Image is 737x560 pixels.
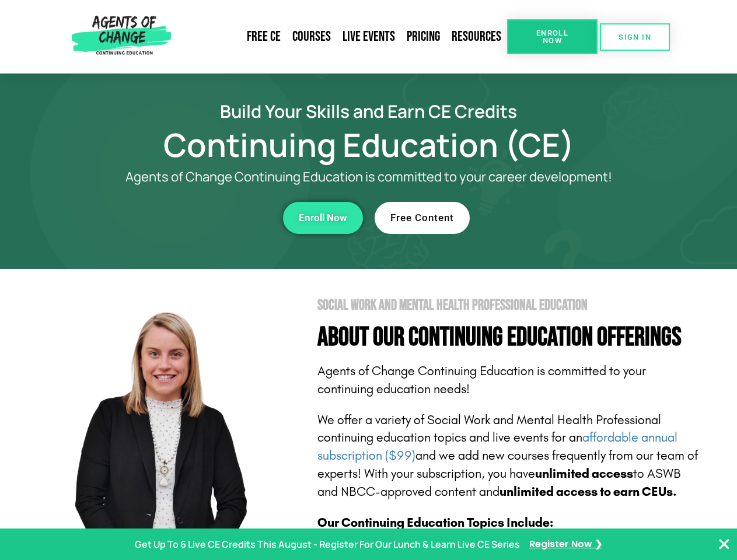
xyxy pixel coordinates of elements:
[299,213,347,223] span: Enroll Now
[241,23,287,50] a: Free CE
[507,19,598,54] a: Enroll Now
[317,298,701,313] h2: Social Work and Mental Health Professional Education
[317,363,646,397] span: Agents of Change Continuing Education is committed to your continuing education needs!
[135,536,520,553] p: Get Up To 6 Live CE Credits This August - Register For Our Lunch & Learn Live CE Series
[619,33,651,41] span: SIGN IN
[317,324,701,351] h4: About Our Continuing Education Offerings
[36,131,701,158] h1: Continuing Education (CE)
[500,484,677,499] b: unlimited access to earn CEUs.
[526,29,579,44] span: Enroll Now
[529,536,602,553] a: Register Now ❯
[717,537,731,551] button: Close Banner
[83,170,655,184] p: Agents of Change Continuing Education is committed to your career development!
[283,202,363,234] a: Enroll Now
[401,23,446,50] a: Pricing
[390,213,454,223] span: Free Content
[600,23,670,51] a: SIGN IN
[287,23,337,50] a: Courses
[176,23,507,50] nav: Menu
[317,411,701,501] p: We offer a variety of Social Work and Mental Health Professional continuing education topics and ...
[36,103,701,120] h2: Build Your Skills and Earn CE Credits
[317,515,553,530] b: Our Continuing Education Topics Include:
[535,466,633,481] b: unlimited access
[375,202,470,234] a: Free Content
[446,23,507,50] a: Resources
[337,23,401,50] a: Live Events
